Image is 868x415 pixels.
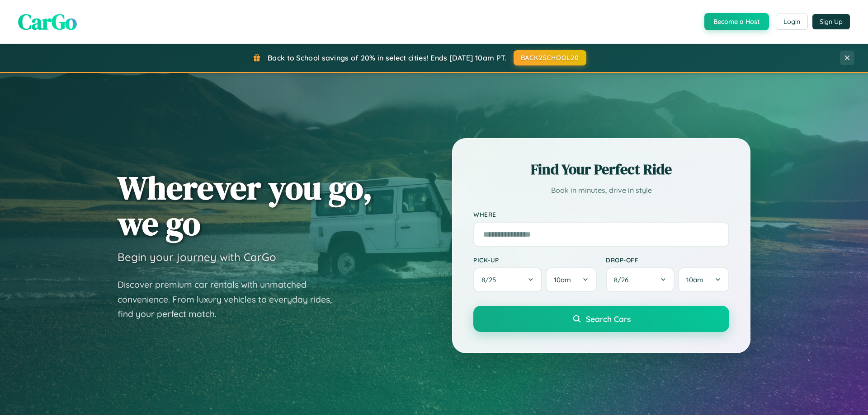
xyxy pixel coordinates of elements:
p: Discover premium car rentals with unmatched convenience. From luxury vehicles to everyday rides, ... [118,277,344,322]
span: Search Cars [586,314,631,324]
button: BACK2SCHOOL20 [514,50,586,65]
span: Back to School savings of 20% in select cities! Ends [DATE] 10am PT. [268,53,506,62]
span: CarGo [18,7,77,37]
button: Become a Host [704,13,769,30]
span: 8 / 26 [614,275,633,284]
button: Login [776,14,808,30]
button: Search Cars [473,306,729,332]
label: Where [473,210,729,218]
p: Book in minutes, drive in style [473,184,729,197]
button: 10am [678,267,729,292]
h3: Begin your journey with CarGo [118,250,276,264]
span: 8 / 25 [481,275,500,284]
button: Sign Up [812,14,850,29]
span: 10am [554,275,571,284]
label: Pick-up [473,256,597,264]
h1: Wherever you go, we go [118,170,373,241]
button: 8/25 [473,267,542,292]
button: 8/26 [606,267,675,292]
button: 10am [546,267,597,292]
span: 10am [686,275,703,284]
h2: Find Your Perfect Ride [473,159,729,179]
label: Drop-off [606,256,729,264]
